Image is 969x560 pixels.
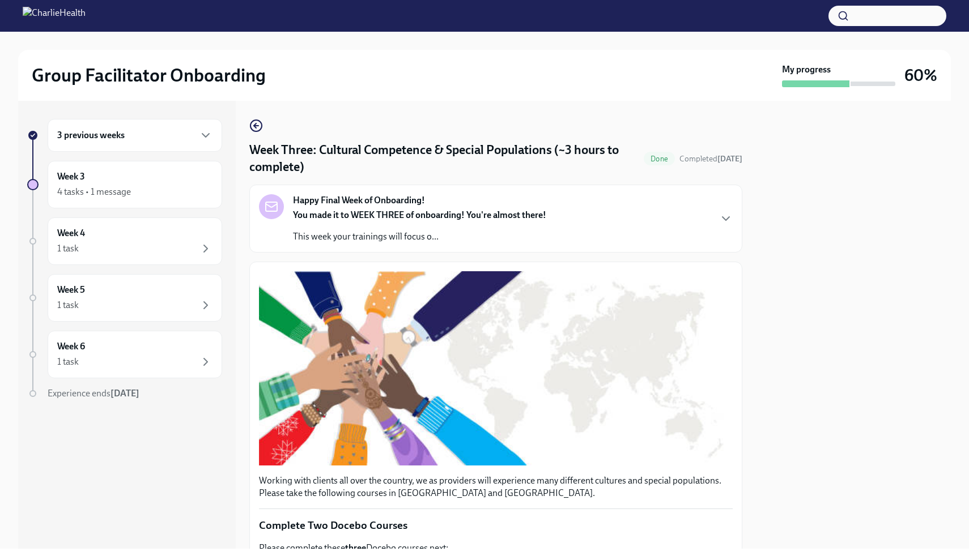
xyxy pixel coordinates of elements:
span: Experience ends [48,388,139,399]
p: This week your trainings will focus o... [293,230,546,243]
strong: Happy Final Week of Onboarding! [293,194,425,207]
h6: 3 previous weeks [57,129,125,142]
div: 3 previous weeks [48,119,222,152]
h3: 60% [904,65,937,86]
button: Zoom image [259,271,733,465]
h6: Week 3 [57,170,85,183]
div: 1 task [57,356,79,368]
div: 1 task [57,242,79,255]
span: Done [644,155,675,163]
p: Please complete these Docebo courses next: [259,542,733,554]
a: Week 41 task [27,217,222,265]
span: October 10th, 2025 07:21 [679,153,742,164]
img: CharlieHealth [23,7,86,25]
h6: Week 4 [57,227,85,240]
div: 4 tasks • 1 message [57,186,131,198]
h2: Group Facilitator Onboarding [32,64,266,87]
a: Week 61 task [27,331,222,378]
h4: Week Three: Cultural Competence & Special Populations (~3 hours to complete) [249,142,639,176]
p: Working with clients all over the country, we as providers will experience many different culture... [259,474,733,499]
strong: [DATE] [110,388,139,399]
strong: My progress [782,63,831,76]
a: Week 51 task [27,274,222,322]
p: Complete Two Docebo Courses [259,518,733,533]
div: 1 task [57,299,79,311]
strong: [DATE] [717,154,742,164]
span: Completed [679,154,742,164]
strong: three [345,542,366,553]
strong: You made it to WEEK THREE of onboarding! You're almost there! [293,210,546,220]
h6: Week 6 [57,340,85,353]
a: Week 34 tasks • 1 message [27,161,222,208]
h6: Week 5 [57,284,85,296]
